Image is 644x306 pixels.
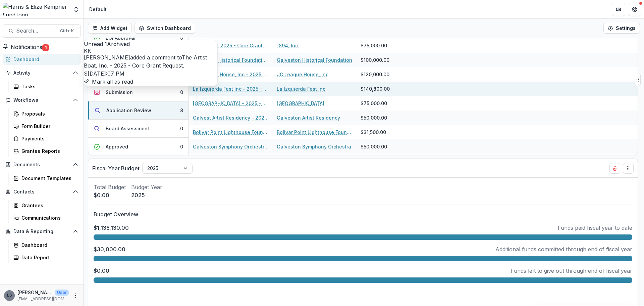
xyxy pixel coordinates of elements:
[277,143,351,150] a: Galveston Symphony Orchestra
[88,120,189,138] button: Board Assessment0
[84,54,130,61] span: [PERSON_NAME]
[94,191,126,199] p: $0.00
[277,42,299,49] a: 1894, Inc.
[361,85,390,92] div: $140,800.00
[13,162,70,168] span: Documents
[361,143,387,150] div: $50,000.00
[21,214,75,221] div: Communications
[21,147,75,155] div: Grantee Reports
[7,293,12,298] div: Lauren Scott
[180,89,183,96] div: 0
[13,229,70,234] span: Data & Reporting
[11,81,81,92] a: Tasks
[612,3,625,16] button: Partners
[361,56,389,63] div: $100,000.00
[193,85,269,92] a: La Izquierda Fest Inc - 2025 - Core Grant Request
[88,138,189,156] button: Approved0
[94,183,126,191] p: Total Budget
[3,24,81,38] button: Search...
[84,70,217,78] p: S[DATE]:07 PM
[628,3,641,16] button: Get Help
[193,114,269,121] a: Galvest Artist Residency - 2025 - Core Grant Request
[609,163,620,174] button: Delete card
[277,56,352,63] a: Galveston Historical Foundation
[94,267,109,275] p: $0.00
[361,100,387,107] div: $75,000.00
[21,110,75,117] div: Proposals
[105,41,107,47] span: 1
[88,23,132,34] button: Add Widget
[277,129,353,136] a: Bolivar Point Lighthouse Foundation
[193,143,269,150] a: Galveston Symphony Orchestra - 2025 - Core Grant Request
[193,42,269,49] a: 1894, Inc. - 2025 - Core Grant Request
[88,101,189,120] button: Application Review8
[71,3,81,16] button: Open entity switcher
[13,97,70,103] span: Workflows
[21,123,75,130] div: Form Builder
[11,173,81,184] a: Document Templates
[106,89,133,96] div: Submission
[623,163,634,174] button: Drag
[11,133,81,144] a: Payments
[193,56,269,63] a: Galveston Historical Foundation - 2025 - Core Grant Request
[277,100,324,107] a: [GEOGRAPHIC_DATA]
[635,73,641,86] button: Drag
[55,290,69,296] p: User
[106,107,151,114] div: Application Review
[361,71,389,78] div: $120,000.00
[87,4,109,14] nav: breadcrumb
[92,164,140,172] p: Fiscal Year Budget
[361,42,387,49] div: $75,000.00
[94,224,129,232] p: $1,136,130.00
[3,3,69,16] img: Harris & Eliza Kempner Fund logo
[21,242,75,249] div: Dashboard
[11,108,81,119] a: Proposals
[11,239,81,251] a: Dashboard
[361,129,386,136] div: $31,500.00
[11,212,81,223] a: Communications
[180,125,183,132] div: 0
[89,6,107,13] div: Default
[131,191,162,199] p: 2025
[277,114,340,121] a: Galveston Artist Residency
[16,28,56,34] span: Search...
[180,143,183,150] div: 0
[277,85,325,92] a: La Izquierda Fest Inc
[135,23,195,34] button: Switch Dashboard
[193,129,269,136] a: Bolivar Point Lighthouse Foundation - 2025 - Core Grant Request
[558,224,632,232] p: Funds paid fiscal year to date
[84,78,133,86] button: Mark all as read
[11,121,81,132] a: Form Builder
[13,70,70,76] span: Activity
[21,202,75,209] div: Grantees
[94,245,125,253] p: $30,000.00
[180,34,183,41] div: 0
[107,40,130,48] button: Archived
[88,83,189,101] button: Submission0
[11,44,42,50] span: Notifications
[71,292,79,300] button: More
[84,48,217,53] div: Karla Klay
[13,56,75,63] div: Dashboard
[11,200,81,211] a: Grantees
[17,296,69,302] p: [EMAIL_ADDRESS][DOMAIN_NAME]
[3,159,81,170] button: Open Documents
[3,54,81,65] a: Dashboard
[106,125,149,132] div: Board Assessment
[511,267,632,275] p: Funds left to give out through end of fiscal year
[94,210,632,218] p: Budget Overview
[17,289,52,296] p: [PERSON_NAME]
[3,43,49,51] button: Notifications1
[131,183,162,191] p: Budget Year
[11,252,81,263] a: Data Report
[13,189,70,195] span: Contacts
[21,175,75,182] div: Document Templates
[180,107,183,114] div: 8
[106,143,128,150] div: Approved
[495,245,632,253] p: Additional funds committed through end of fiscal year
[3,186,81,197] button: Open Contacts
[11,145,81,157] a: Grantee Reports
[3,95,81,105] button: Open Workflows
[88,29,189,47] button: LOI Approval0
[21,83,75,90] div: Tasks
